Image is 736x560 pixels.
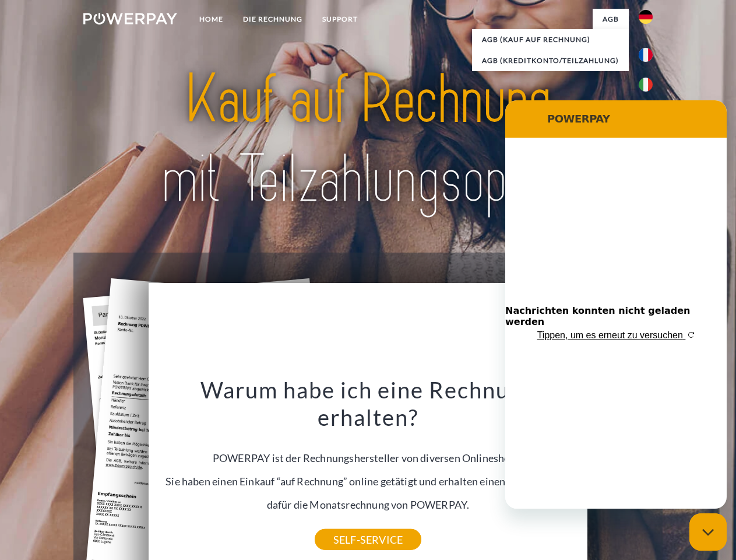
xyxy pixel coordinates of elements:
[312,9,368,30] a: SUPPORT
[472,50,629,71] a: AGB (Kreditkonto/Teilzahlung)
[639,10,653,24] img: de
[189,9,233,30] a: Home
[156,376,581,432] h3: Warum habe ich eine Rechnung erhalten?
[505,100,727,509] iframe: Messaging-Fenster
[83,13,177,24] img: logo-powerpay-white.svg
[472,29,629,50] a: AGB (Kauf auf Rechnung)
[689,513,727,551] iframe: Schaltfläche zum Öffnen des Messaging-Fensters
[315,529,421,550] a: SELF-SERVICE
[593,9,629,30] a: agb
[156,376,581,540] div: POWERPAY ist der Rechnungshersteller von diversen Onlineshops. Sie haben einen Einkauf “auf Rechn...
[233,9,312,30] a: DIE RECHNUNG
[111,56,625,223] img: title-powerpay_de.svg
[639,78,653,92] img: it
[639,48,653,62] img: fr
